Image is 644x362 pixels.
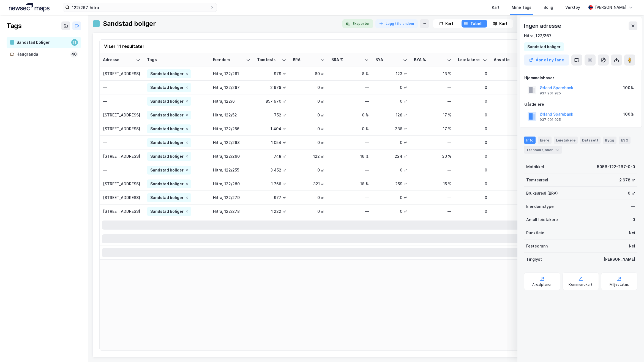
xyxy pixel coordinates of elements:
[103,167,140,173] div: —
[17,51,68,58] div: Haugranda
[554,147,560,153] div: 10
[331,153,369,159] div: 16 %
[213,195,250,200] div: Hitra, 122/279
[527,43,561,50] div: Sandstad boliger
[458,71,487,77] div: 0
[150,98,184,105] div: Sandstad boliger
[492,4,500,11] div: Kart
[71,39,78,46] div: 11
[257,57,280,62] div: Tomtestr.
[526,190,558,197] div: Bruksareal (BRA)
[616,336,644,362] div: Kontrollprogram for chat
[257,140,286,145] div: 1 054 ㎡
[213,208,250,214] div: Hitra, 122/278
[103,112,140,118] div: [STREET_ADDRESS]
[458,112,487,118] div: 0
[569,282,593,287] div: Kommunekart
[524,32,552,39] div: Hitra, 122/267
[257,153,286,159] div: 748 ㎡
[524,21,562,30] div: Ingen adresse
[512,4,531,11] div: Mine Tags
[458,57,481,62] div: Leietakere
[458,126,487,132] div: 0
[293,126,325,132] div: 0 ㎡
[458,140,487,145] div: 0
[616,336,644,362] iframe: Chat Widget
[213,181,250,187] div: Hitra, 122/280
[150,112,184,118] div: Sandstad boliger
[103,57,134,62] div: Adresse
[257,208,286,214] div: 1 222 ㎡
[150,70,184,77] div: Sandstad boliger
[414,181,451,187] div: 15 %
[499,20,507,27] div: Kart
[629,243,635,249] div: Nei
[293,71,325,77] div: 80 ㎡
[565,4,580,11] div: Verktøy
[524,146,562,154] div: Transaksjoner
[494,167,523,173] div: 0
[293,57,318,62] div: BRA
[628,190,635,197] div: 0 ㎡
[375,195,407,200] div: 0 ㎡
[257,98,286,104] div: 857 970 ㎡
[524,55,569,66] button: Åpne i ny fane
[526,177,548,183] div: Tomteareal
[526,230,544,236] div: Punktleie
[526,216,558,223] div: Antall leietakere
[293,140,325,145] div: 0 ㎡
[213,98,250,104] div: Hitra, 122/6
[414,98,451,104] div: —
[213,85,250,90] div: Hitra, 122/267
[213,126,250,132] div: Hitra, 122/256
[257,181,286,187] div: 1 766 ㎡
[414,167,451,173] div: —
[619,137,631,144] div: ESG
[293,208,325,214] div: 0 ㎡
[331,126,369,132] div: 0 %
[526,164,544,170] div: Matrikkel
[458,167,487,173] div: 0
[494,85,523,90] div: 0
[494,57,516,62] div: Ansatte
[494,208,523,214] div: 0
[103,85,140,90] div: —
[414,85,451,90] div: —
[257,195,286,200] div: 977 ㎡
[623,111,634,118] div: 100%
[17,39,69,46] div: Sandstad boliger
[103,71,140,77] div: [STREET_ADDRESS]
[414,208,451,214] div: —
[150,194,184,201] div: Sandstad boliger
[331,71,369,77] div: 8 %
[331,167,369,173] div: —
[632,216,635,223] div: 0
[213,57,244,62] div: Eiendom
[342,19,373,28] button: Eksporter
[331,85,369,90] div: —
[375,85,407,90] div: 0 ㎡
[7,37,81,48] a: Sandstad boliger11
[150,153,184,160] div: Sandstad boliger
[375,208,407,214] div: 0 ㎡
[213,112,250,118] div: Hitra, 122/52
[103,208,140,214] div: [STREET_ADDRESS]
[524,75,637,81] div: Hjemmelshaver
[619,177,635,183] div: 2 678 ㎡
[147,57,206,62] div: Tags
[331,57,362,62] div: BRA %
[150,181,184,187] div: Sandstad boliger
[293,98,325,104] div: 0 ㎡
[213,140,250,145] div: Hitra, 122/268
[494,98,523,104] div: 0
[375,98,407,104] div: 0 ㎡
[331,112,369,118] div: 0 %
[375,71,407,77] div: 123 ㎡
[70,3,210,12] input: Søk på adresse, matrikkel, gårdeiere, leietakere eller personer
[375,167,407,173] div: 0 ㎡
[445,20,453,27] div: Kort
[331,140,369,145] div: —
[597,164,635,170] div: 5056-122-267-0-0
[526,256,542,263] div: Tinglyst
[103,140,140,145] div: —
